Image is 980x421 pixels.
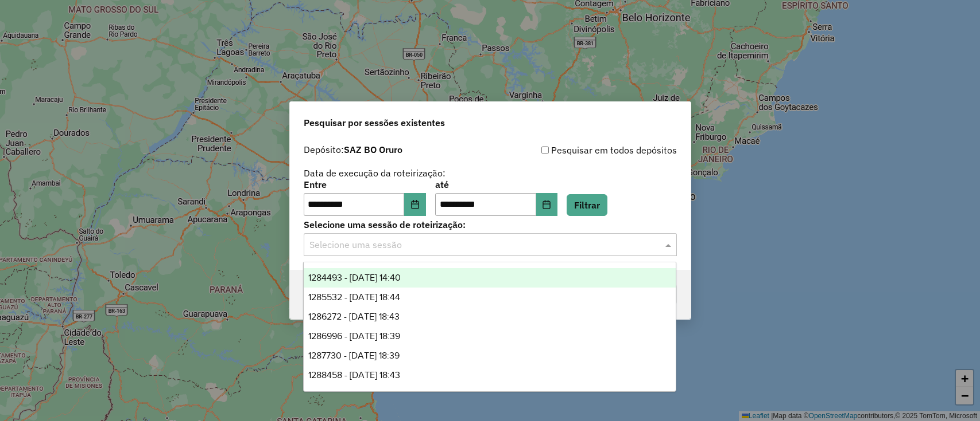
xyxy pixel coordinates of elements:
[567,194,607,216] button: Filtrar
[304,178,426,191] label: Entre
[435,178,557,191] label: até
[308,370,400,380] span: 1288458 - [DATE] 18:43
[304,218,677,231] label: Selecione uma sessão de roteirização:
[304,143,402,156] label: Depósito:
[490,143,677,157] div: Pesquisar em todos depósitos
[308,273,401,282] span: 1284493 - [DATE] 14:40
[304,166,446,180] label: Data de execução da roteirização:
[308,292,400,302] span: 1285532 - [DATE] 18:44
[308,331,400,341] span: 1286996 - [DATE] 18:39
[308,351,400,360] span: 1287730 - [DATE] 18:39
[303,262,676,392] ng-dropdown-panel: Options list
[344,144,402,155] strong: SAZ BO Oruro
[404,193,426,216] button: Choose Date
[304,116,445,129] span: Pesquisar por sessões existentes
[308,312,400,321] span: 1286272 - [DATE] 18:43
[536,193,558,216] button: Choose Date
